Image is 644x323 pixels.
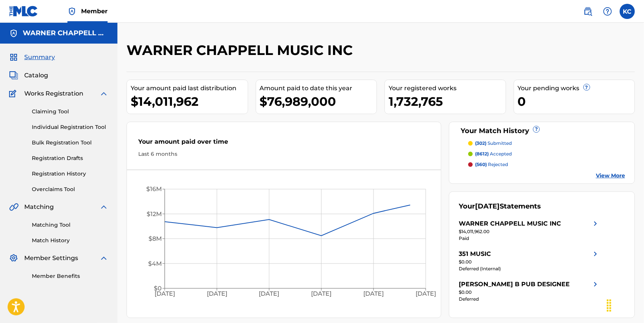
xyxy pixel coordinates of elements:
[620,4,635,19] div: User Menu
[9,6,38,17] img: MLC Logo
[459,219,600,242] a: WARNER CHAPPELL MUSIC INCright chevron icon$14,011,962.00Paid
[459,249,600,272] a: 351 MUSICright chevron icon$0.00Deferred (Internal)
[9,53,18,62] img: Summary
[518,84,635,93] div: Your pending works
[9,53,55,62] a: SummarySummary
[131,93,248,110] div: $14,011,962
[81,7,108,16] span: Member
[9,71,18,80] img: Catalog
[475,151,512,157] p: accepted
[32,108,108,116] a: Claiming Tool
[32,123,108,131] a: Individual Registration Tool
[475,140,486,146] span: (302)
[459,228,600,235] div: $14,011,962.00
[32,237,108,245] a: Match History
[389,84,506,93] div: Your registered works
[459,201,541,212] div: Your Statements
[127,42,356,59] h2: WARNER CHAPPELL MUSIC INC
[9,71,48,80] a: CatalogCatalog
[99,202,108,212] img: expand
[603,294,615,317] div: Drag
[32,185,108,193] a: Overclaims Tool
[459,126,625,136] div: Your Match History
[32,221,108,229] a: Matching Tool
[260,84,377,93] div: Amount paid to date this year
[24,53,55,62] span: Summary
[24,71,48,80] span: Catalog
[99,254,108,263] img: expand
[583,7,592,16] img: search
[9,89,19,98] img: Works Registration
[459,249,491,259] div: 351 MUSIC
[600,4,615,19] div: Help
[32,170,108,178] a: Registration History
[138,150,430,158] div: Last 6 months
[131,84,248,93] div: Your amount paid last distribution
[260,93,377,110] div: $76,989,000
[9,202,19,212] img: Matching
[459,280,600,303] a: [PERSON_NAME] B PUB DESIGNEEright chevron icon$0.00Deferred
[459,219,561,228] div: WARNER CHAPPELL MUSIC INC
[591,219,600,228] img: right chevron icon
[67,7,77,16] img: Top Rightsholder
[138,137,430,150] div: Your amount paid over time
[475,161,508,168] p: rejected
[459,289,600,296] div: $0.00
[603,7,612,16] img: help
[468,161,625,168] a: (560) rejected
[146,186,162,193] tspan: $16M
[363,290,384,297] tspan: [DATE]
[475,140,512,147] p: submitted
[468,140,625,147] a: (302) submitted
[580,4,596,19] a: Public Search
[23,29,108,38] h5: WARNER CHAPPELL MUSIC INC
[475,151,489,157] span: (8612)
[148,235,162,243] tspan: $8M
[207,290,227,297] tspan: [DATE]
[32,139,108,147] a: Bulk Registration Tool
[591,249,600,259] img: right chevron icon
[147,210,162,218] tspan: $12M
[154,285,162,292] tspan: $0
[518,93,635,110] div: 0
[259,290,280,297] tspan: [DATE]
[459,265,600,272] div: Deferred (Internal)
[311,290,332,297] tspan: [DATE]
[459,296,600,303] div: Deferred
[596,172,625,180] a: View More
[99,89,108,98] img: expand
[475,202,500,210] span: [DATE]
[24,254,78,263] span: Member Settings
[606,287,644,323] iframe: Chat Widget
[148,260,162,267] tspan: $4M
[24,89,83,98] span: Works Registration
[475,161,487,167] span: (560)
[459,280,570,289] div: [PERSON_NAME] B PUB DESIGNEE
[591,280,600,289] img: right chevron icon
[9,29,18,38] img: Accounts
[32,154,108,162] a: Registration Drafts
[459,259,600,265] div: $0.00
[468,151,625,157] a: (8612) accepted
[389,93,506,110] div: 1,732,765
[24,202,54,212] span: Matching
[155,290,175,297] tspan: [DATE]
[416,290,436,297] tspan: [DATE]
[9,254,18,263] img: Member Settings
[32,272,108,280] a: Member Benefits
[459,235,600,242] div: Paid
[584,84,590,90] span: ?
[533,126,539,132] span: ?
